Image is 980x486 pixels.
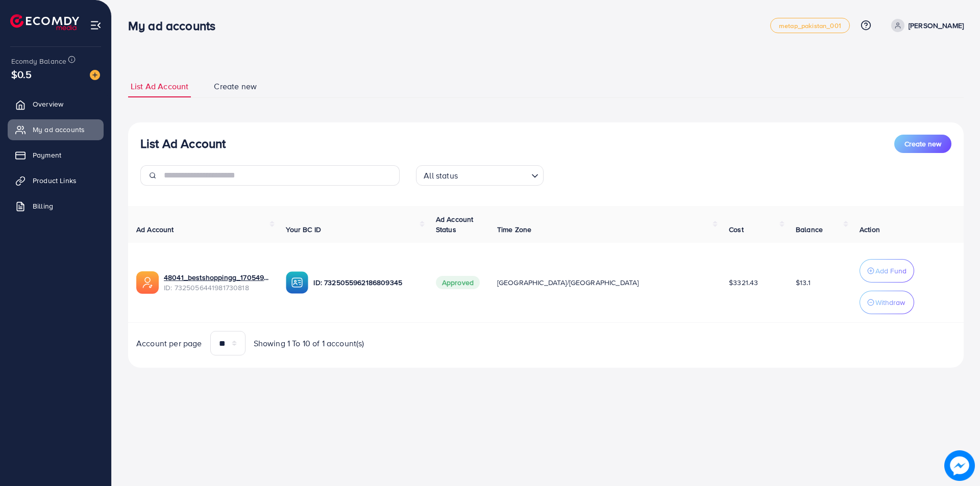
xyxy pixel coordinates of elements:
p: Withdraw [875,296,905,309]
span: $3321.43 [729,277,758,288]
button: Withdraw [860,291,914,314]
span: Action [860,224,880,235]
span: Showing 1 To 10 of 1 account(s) [254,338,364,349]
div: <span class='underline'>48041_bestshoppingg_1705497623891</span></br>7325056441981730818 [164,272,269,293]
a: Billing [8,196,104,216]
span: My ad accounts [33,124,85,135]
span: Your BC ID [286,224,321,235]
img: image [945,451,974,480]
a: Overview [8,94,104,114]
span: Ecomdy Balance [11,56,66,66]
span: Ad Account Status [436,214,474,235]
a: 48041_bestshoppingg_1705497623891 [164,272,269,283]
span: Cost [729,224,744,235]
a: metap_pakistan_001 [770,18,850,33]
span: Product Links [33,175,77,186]
h3: List Ad Account [140,136,226,151]
a: My ad accounts [8,119,104,140]
a: [PERSON_NAME] [887,19,964,32]
a: Payment [8,145,104,165]
img: ic-ads-acc.e4c84228.svg [136,271,159,294]
button: Create new [894,135,951,153]
span: Time Zone [497,224,531,235]
span: All status [422,168,460,183]
span: Create new [214,81,257,92]
span: Billing [33,201,53,211]
h3: My ad accounts [128,18,224,33]
span: ID: 7325056441981730818 [164,283,269,293]
input: Search for option [461,166,527,183]
p: [PERSON_NAME] [909,19,964,32]
span: Create new [904,139,941,149]
button: Add Fund [860,259,914,283]
span: $13.1 [796,277,811,288]
p: ID: 7325055962186809345 [313,276,419,289]
img: logo [10,14,79,30]
span: Ad Account [136,224,174,235]
span: Balance [796,224,823,235]
span: metap_pakistan_001 [779,22,841,29]
span: Account per page [136,338,202,349]
img: image [90,70,100,80]
span: List Ad Account [131,81,188,92]
span: [GEOGRAPHIC_DATA]/[GEOGRAPHIC_DATA] [497,277,639,288]
span: Overview [33,99,63,109]
img: menu [90,19,102,31]
span: Approved [436,276,480,289]
a: Product Links [8,170,104,191]
span: $0.5 [11,67,32,82]
p: Add Fund [875,265,906,277]
img: ic-ba-acc.ded83a64.svg [286,271,308,294]
span: Payment [33,150,61,160]
div: Search for option [416,165,544,186]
